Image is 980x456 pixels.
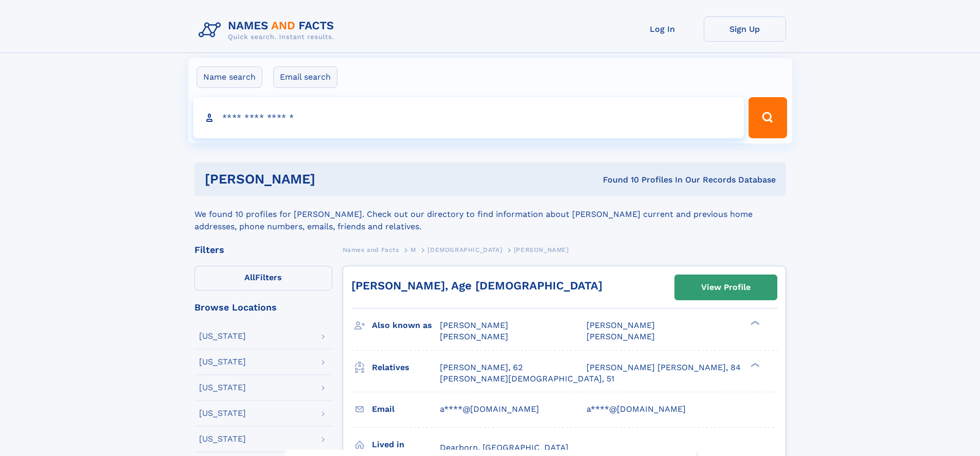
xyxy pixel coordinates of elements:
[427,243,502,256] a: [DEMOGRAPHIC_DATA]
[372,400,440,418] h3: Email
[372,359,440,376] h3: Relatives
[199,409,246,417] div: [US_STATE]
[440,443,568,452] span: Dearborn, [GEOGRAPHIC_DATA]
[704,16,786,42] a: Sign Up
[351,279,602,292] a: [PERSON_NAME], Age [DEMOGRAPHIC_DATA]
[440,373,614,385] a: [PERSON_NAME][DEMOGRAPHIC_DATA], 51
[194,303,332,312] div: Browse Locations
[514,246,569,253] span: [PERSON_NAME]
[440,320,508,330] span: [PERSON_NAME]
[199,332,246,340] div: [US_STATE]
[199,358,246,366] div: [US_STATE]
[205,173,459,186] h1: [PERSON_NAME]
[343,243,399,256] a: Names and Facts
[244,272,255,282] span: All
[411,243,416,256] a: M
[748,361,760,368] div: ❯
[621,16,704,42] a: Log In
[749,97,787,138] button: Search Button
[199,384,246,392] div: [US_STATE]
[427,246,502,253] span: [DEMOGRAPHIC_DATA]
[197,66,262,88] label: Name search
[440,362,523,373] a: [PERSON_NAME], 62
[440,332,508,341] span: [PERSON_NAME]
[193,97,744,138] input: search input
[459,174,776,186] div: Found 10 Profiles In Our Records Database
[273,66,337,88] label: Email search
[194,245,332,254] div: Filters
[586,332,655,341] span: [PERSON_NAME]
[372,436,440,453] h3: Lived in
[701,276,751,299] div: View Profile
[411,246,416,253] span: M
[199,435,246,443] div: [US_STATE]
[372,317,440,334] h3: Also known as
[748,320,760,326] div: ❯
[586,362,741,373] a: [PERSON_NAME] [PERSON_NAME], 84
[194,196,786,233] div: We found 10 profiles for [PERSON_NAME]. Check out our directory to find information about [PERSON...
[586,320,655,330] span: [PERSON_NAME]
[194,16,343,44] img: Logo Names and Facts
[194,266,332,290] label: Filters
[675,275,777,300] a: View Profile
